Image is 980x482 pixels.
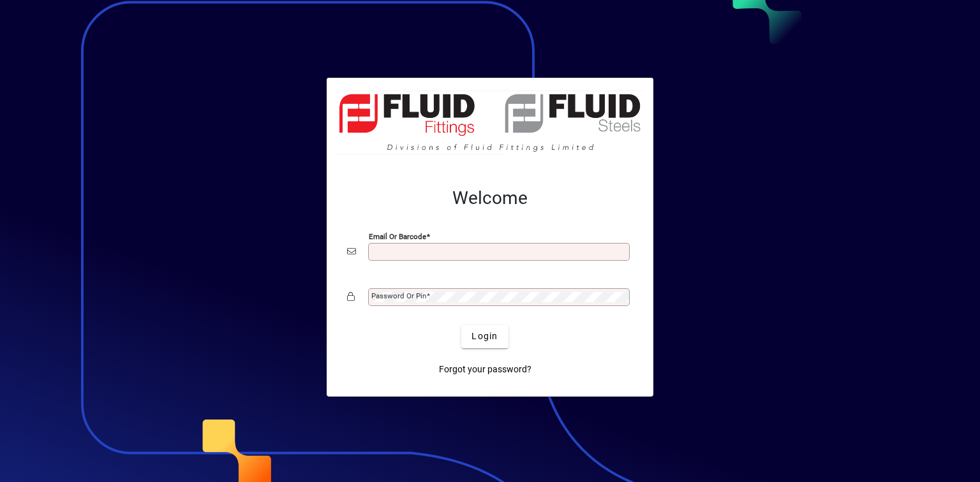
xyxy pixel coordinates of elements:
[434,358,537,381] a: Forgot your password?
[461,325,508,348] button: Login
[439,363,531,376] span: Forgot your password?
[371,291,426,300] mat-label: Password or Pin
[369,231,426,240] mat-label: Email or Barcode
[471,330,498,343] span: Login
[347,187,633,209] h2: Welcome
